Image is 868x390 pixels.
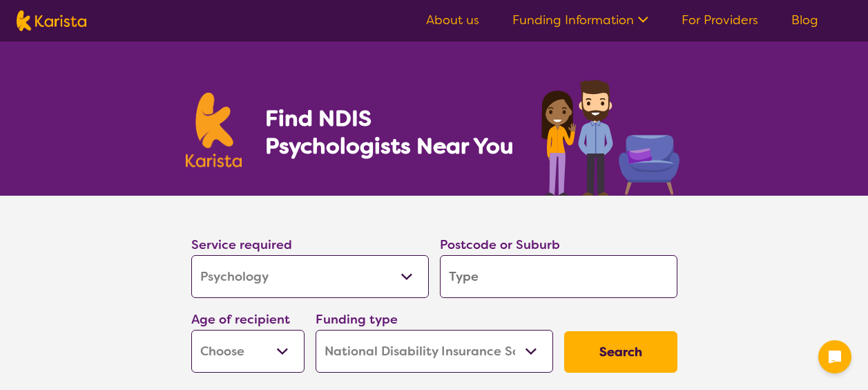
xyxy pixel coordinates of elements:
a: For Providers [682,12,758,28]
a: About us [426,12,479,28]
label: Age of recipient [191,311,290,328]
label: Service required [191,236,292,253]
input: Type [440,255,677,298]
label: Postcode or Suburb [440,236,560,253]
img: Karista logo [17,10,86,31]
a: Blog [791,12,818,28]
button: Search [564,331,677,373]
a: Funding Information [512,12,648,28]
img: psychology [537,75,683,196]
label: Funding type [316,311,398,328]
h1: Find NDIS Psychologists Near You [265,104,521,160]
img: Karista logo [186,93,242,167]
